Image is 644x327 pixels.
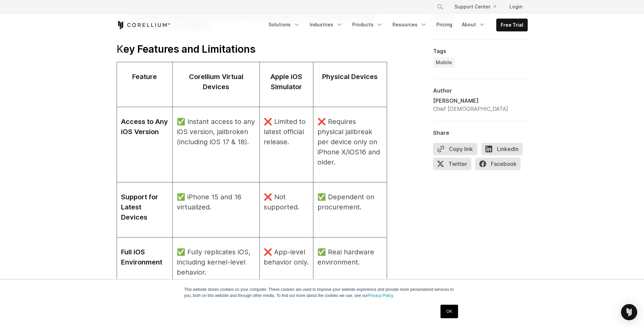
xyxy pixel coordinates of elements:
[121,193,158,221] strong: Support for Latest Devices
[432,19,456,31] a: Pricing
[317,247,383,267] p: ✅ Real hardware environment.
[123,43,256,55] span: ey Features and Limitations
[433,143,477,155] button: Copy link
[433,129,528,136] div: Share
[388,19,431,31] a: Resources
[621,304,637,320] div: Open Intercom Messenger
[117,42,387,57] h3: K
[433,97,508,105] div: [PERSON_NAME]
[317,192,383,212] p: ✅ Dependent on procurement.
[449,1,501,13] a: Support Center
[132,73,157,81] strong: Feature
[121,248,162,266] strong: Full iOS Environment
[458,19,490,31] a: About
[481,143,527,158] a: LinkedIn
[434,1,446,13] button: Search
[306,19,347,31] a: Industries
[433,158,475,173] a: Twitter
[475,158,521,170] span: Facebook
[184,286,460,299] p: This website stores cookies on your computer. These cookies are used to improve your website expe...
[264,192,309,212] p: ❌ Not supported.
[481,143,523,155] span: LinkedIn
[121,118,168,136] strong: Access to Any iOS Version
[433,158,471,170] span: Twitter
[270,73,302,91] strong: Apple iOS Simulator
[433,57,455,68] a: Mobile
[264,247,309,267] p: ❌ App-level behavior only.
[264,19,304,31] a: Solutions
[264,19,528,31] div: Navigation Menu
[475,158,525,173] a: Facebook
[433,48,528,54] div: Tags
[189,73,243,91] strong: Corellium Virtual Devices
[504,1,528,13] a: Login
[317,117,383,167] p: ❌ Requires physical jailbreak per device only on iPhone X/iOS16 and older.
[264,117,309,147] p: ❌ Limited to latest official release.
[433,87,528,94] div: Author
[440,305,458,318] a: OK
[429,1,528,13] div: Navigation Menu
[177,192,255,212] p: ✅ iPhone 15 and 16 virtualized.
[177,117,255,147] p: ✅ Instant access to any iOS version, jailbroken (including iOS 17 & 18).
[497,19,527,31] a: Free Trial
[368,293,394,298] a: Privacy Policy.
[177,247,255,277] p: ✅ Fully replicates iOS, including kernel-level behavior.
[117,21,170,29] a: Corellium Home
[436,59,452,66] span: Mobile
[322,73,378,81] strong: Physical Devices
[433,105,508,113] div: Chief [DEMOGRAPHIC_DATA]
[348,19,387,31] a: Products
